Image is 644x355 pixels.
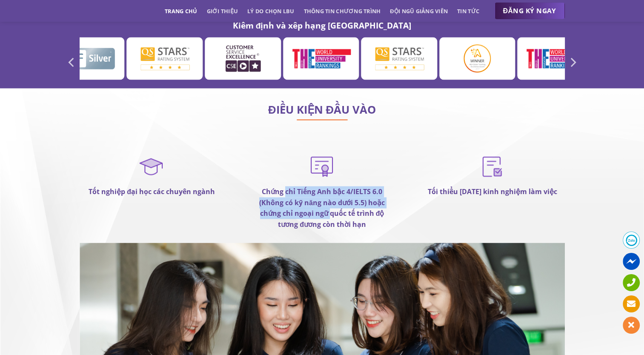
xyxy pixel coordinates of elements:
a: Lý do chọn LBU [247,3,295,19]
strong: Chứng chỉ Tiếng Anh bậc 4/IELTS 6.0 (Không có kỹ năng nào dưới 5.5) hoặc chứng chỉ ngoại ngữ quốc... [259,187,385,229]
a: Thông tin chương trình [304,3,381,19]
a: ĐĂNG KÝ NGAY [495,3,565,20]
a: Giới thiệu [206,3,238,19]
button: Next [565,54,580,71]
a: Trang chủ [165,3,197,19]
a: Đội ngũ giảng viên [390,3,448,19]
span: ĐĂNG KÝ NGAY [503,6,556,16]
strong: Tối thiểu [DATE] kinh nghiệm làm việc [427,187,557,196]
a: Tin tức [457,3,479,19]
strong: Tốt nghiệp đại học các chuyên ngành [89,187,215,196]
h2: ĐIỀU KIỆN ĐẦU VÀO [80,106,565,114]
strong: Kiểm định và xếp hạng [GEOGRAPHIC_DATA] [233,20,412,31]
img: line-lbu.jpg [297,120,348,120]
button: Previous [64,54,80,71]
